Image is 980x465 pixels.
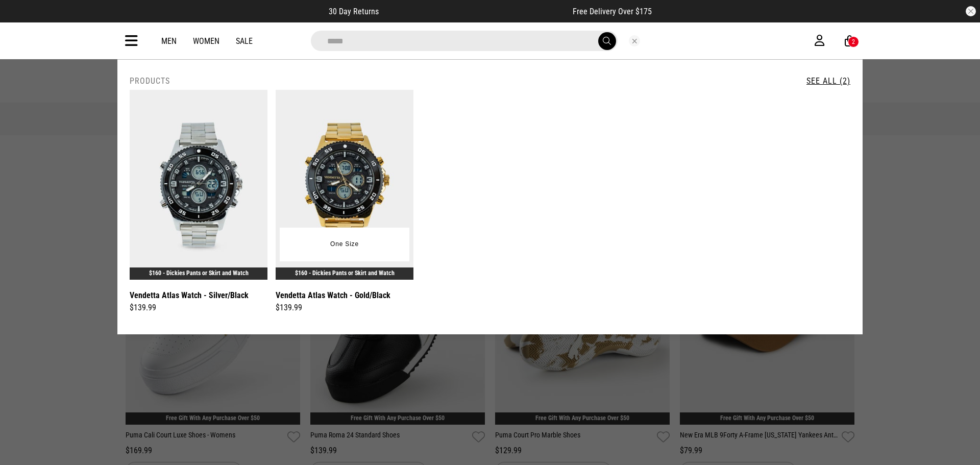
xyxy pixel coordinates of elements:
a: Sale [236,36,253,46]
img: Vendetta Atlas Watch - Gold/black in Multi [276,90,413,280]
a: Men [161,36,177,46]
iframe: Customer reviews powered by Trustpilot [399,6,552,16]
a: Women [193,36,219,46]
button: One Size [323,235,366,254]
a: $160 - Dickies Pants or Skirt and Watch [149,270,249,277]
a: 2 [845,36,854,46]
img: Vendetta Atlas Watch - Silver/black in Silver [130,90,267,280]
a: $160 - Dickies Pants or Skirt and Watch [295,270,395,277]
span: 30 Day Returns [329,7,379,16]
a: Vendetta Atlas Watch - Silver/Black [130,289,249,302]
button: Close search [629,35,640,46]
a: Vendetta Atlas Watch - Gold/Black [276,289,390,302]
div: $139.99 [276,302,413,314]
div: $139.99 [130,302,267,314]
a: See All (2) [806,76,850,86]
button: Open LiveChat chat widget [8,4,39,35]
span: Free Delivery Over $175 [573,7,652,16]
div: 2 [852,38,855,45]
h2: Products [130,76,170,86]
